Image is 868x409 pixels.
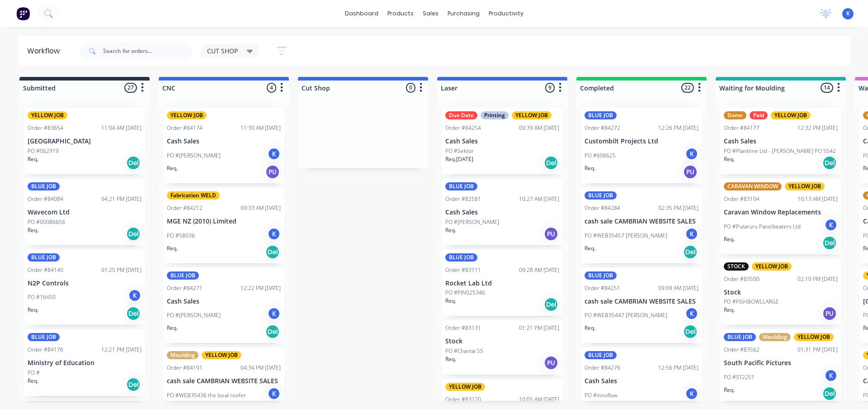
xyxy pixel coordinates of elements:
[724,223,801,231] p: PO #Putaruru Panelbeaters Ltd
[658,204,698,212] div: 02:35 PM [DATE]
[585,111,617,119] div: BLUE JOB
[585,311,667,319] p: PO #WEB35447 [PERSON_NAME]
[724,346,759,354] div: Order #83562
[167,377,281,385] p: cash sale CAMBRIAN WEBSITE SALES
[28,195,63,203] div: Order #84084
[267,147,281,161] div: K
[724,195,759,203] div: Order #83104
[445,226,456,234] p: Req.
[544,227,558,241] div: PU
[585,271,617,280] div: BLUE JOB
[16,7,30,20] img: Factory
[443,7,484,20] div: purchasing
[519,395,559,404] div: 10:05 AM [DATE]
[581,108,702,183] div: BLUE JOBOrder #8427212:26 PM [DATE]Custombilt Projects LtdPO #606625KReq.PU
[519,266,559,274] div: 09:28 AM [DATE]
[267,307,281,320] div: K
[167,324,178,332] p: Req.
[585,324,595,332] p: Req.
[724,386,735,394] p: Req.
[585,244,595,252] p: Req.
[126,156,141,170] div: Del
[442,320,563,375] div: Order #8313101:21 PM [DATE]StockPO #Chantal 5SReq.PU
[724,209,838,216] p: Caravan Window Replacements
[24,250,145,325] div: BLUE JOBOrder #8414001:25 PM [DATE]N2P ControlsPO #16450KReq.Del
[24,108,145,174] div: YELLOW JOBOrder #8365411:04 AM [DATE][GEOGRAPHIC_DATA]PO #062919Req.Del
[445,209,559,216] p: Cash Sales
[167,284,203,292] div: Order #84271
[27,46,64,57] div: Workflow
[724,373,755,381] p: PO #ST2251
[241,284,281,292] div: 12:22 PM [DATE]
[797,346,838,354] div: 01:31 PM [DATE]
[585,284,620,292] div: Order #84251
[544,297,558,312] div: Del
[724,359,838,367] p: South Pacific Pictures
[720,329,841,405] div: BLUE JOBMouldingYELLOW JOBOrder #8356201:31 PM [DATE]South Pacific PicturesPO #ST2251KReq.Del
[581,268,702,343] div: BLUE JOBOrder #8425109:09 AM [DATE]cash sale CAMBRIAN WEBSITE SALESPO #WEB35447 [PERSON_NAME]KReq...
[724,306,735,314] p: Req.
[442,179,563,245] div: BLUE JOBOrder #8258110:27 AM [DATE]Cash SalesPO #[PERSON_NAME]Req.PU
[445,324,481,332] div: Order #83131
[167,232,195,240] p: PO #58036
[445,253,477,262] div: BLUE JOB
[28,182,60,190] div: BLUE JOB
[445,147,474,155] p: PO #Sektor
[685,307,698,320] div: K
[445,383,485,391] div: YELLOW JOB
[445,195,481,203] div: Order #82581
[724,155,735,163] p: Req.
[167,191,220,200] div: Fabrication WELD
[724,182,782,190] div: CARAVAN WINDOW
[585,377,698,385] p: Cash Sales
[167,271,199,280] div: BLUE JOB
[28,218,65,226] p: PO #00086656
[167,152,221,160] p: PO #[PERSON_NAME]
[585,204,620,212] div: Order #84284
[585,138,698,145] p: Custombilt Projects Ltd
[167,391,246,399] p: PO #WEB35436 the local roofer
[340,7,383,20] a: dashboard
[445,338,559,345] p: Stock
[265,324,280,339] div: Del
[28,111,67,119] div: YELLOW JOB
[512,111,552,119] div: YELLOW JOB
[720,179,841,254] div: CARAVAN WINDOWYELLOW JOBOrder #8310410:13 AM [DATE]Caravan Window ReplacementsPO #Putaruru Panelb...
[581,188,702,263] div: BLUE JOBOrder #8428402:35 PM [DATE]cash sale CAMBRIAN WEBSITE SALESPO #WEB35457 [PERSON_NAME]KReq...
[724,262,749,271] div: STOCK
[797,124,838,132] div: 12:32 PM [DATE]
[167,311,221,319] p: PO #[PERSON_NAME]
[683,165,698,179] div: PU
[683,324,698,339] div: Del
[724,333,756,341] div: BLUE JOB
[658,124,698,132] div: 12:26 PM [DATE]
[771,111,811,119] div: YELLOW JOB
[24,179,145,245] div: BLUE JOBOrder #8408404:21 PM [DATE]Wavecom LtdPO #00086656Req.Del
[445,395,481,404] div: Order #83220
[267,227,281,241] div: K
[797,195,838,203] div: 10:13 AM [DATE]
[28,226,38,234] p: Req.
[101,124,142,132] div: 11:04 AM [DATE]
[28,359,142,367] p: Ministry of Education
[28,293,56,301] p: PO #16450
[445,280,559,287] p: Rocket Lab Ltd
[167,124,203,132] div: Order #84174
[167,244,178,252] p: Req.
[445,111,477,119] div: Due Date
[442,250,563,316] div: BLUE JOBOrder #8311109:28 AM [DATE]Rocket Lab LtdPO #PIN025346Req.Del
[724,124,759,132] div: Order #84177
[265,165,280,179] div: PU
[24,329,145,396] div: BLUE JOBOrder #8417612:21 PM [DATE]Ministry of EducationPO #Req.Del
[167,364,203,372] div: Order #84191
[167,164,178,172] p: Req.
[519,124,559,132] div: 09:39 AM [DATE]
[585,364,620,372] div: Order #84276
[683,245,698,259] div: Del
[28,209,142,216] p: Wavecom Ltd
[28,147,59,155] p: PO #062919
[265,245,280,259] div: Del
[28,280,142,287] p: N2P Controls
[241,124,281,132] div: 11:30 AM [DATE]
[128,289,142,302] div: K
